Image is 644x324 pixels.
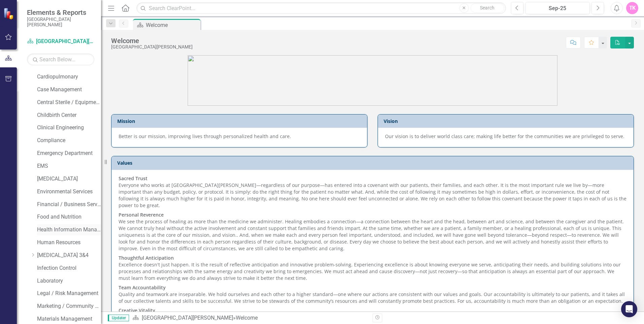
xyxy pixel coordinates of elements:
[37,315,101,323] a: Materials Management
[111,37,193,44] div: Welcome
[528,4,587,12] div: Sep-25
[37,111,101,119] a: Childbirth Center
[37,201,101,208] a: Financial / Business Services
[37,73,101,81] a: Cardiopulmonary
[471,3,504,13] button: Search
[37,277,101,285] a: Laboratory
[108,315,129,321] span: Updater
[626,2,638,14] button: TK
[480,5,494,10] span: Search
[117,119,364,124] h3: Mission
[142,315,233,321] a: [GEOGRAPHIC_DATA][PERSON_NAME]
[37,290,101,297] a: Legal / Risk Management
[117,160,630,165] h3: Values
[146,21,199,29] div: Welcome
[27,17,94,28] small: [GEOGRAPHIC_DATA][PERSON_NAME]
[37,99,101,106] a: Central Sterile / Equipment Distribution
[525,2,590,14] button: Sep-25
[37,162,101,170] a: EMS
[37,264,101,272] a: Infection Control
[384,119,630,124] h3: Vision
[119,284,166,291] strong: Team Accountability
[37,137,101,144] a: Compliance
[37,175,101,183] a: [MEDICAL_DATA]
[37,252,101,259] a: [MEDICAL_DATA] 3&4
[37,213,101,221] a: Food and Nutrition
[119,212,164,218] strong: Personal Reverence
[37,239,101,247] a: Human Resources
[27,38,94,45] a: [GEOGRAPHIC_DATA][PERSON_NAME]
[37,226,101,234] a: Health Information Management
[3,7,15,19] img: ClearPoint Strategy
[27,54,94,65] input: Search Below...
[621,301,637,317] div: Open Intercom Messenger
[236,315,258,321] div: Welcome
[37,86,101,94] a: Case Management
[119,133,360,140] p: Better is our mission, improving lives through personalized health and care.
[119,255,174,261] strong: Thoughtful Anticipation
[136,2,506,14] input: Search ClearPoint...
[119,307,155,314] strong: Creative Vitality
[132,314,367,322] div: »
[119,253,626,283] p: Excellence doesn't just happen. It is the result of reflective anticipation and innovative proble...
[119,175,148,182] strong: Sacred Trust
[119,210,626,253] p: We see the process of healing as more than the medicine we administer. Healing embodies a connect...
[37,150,101,157] a: Emergency Department
[385,133,626,140] p: Our vision is to deliver world class care; making life better for the communities we are privileg...
[37,124,101,132] a: Clinical Engineering
[119,283,626,306] p: Quality and teamwork are inseparable. We hold ourselves and each other to a higher standard—one w...
[27,8,94,17] span: Elements & Reports
[188,55,557,106] img: SJRMC%20new%20logo%203.jpg
[119,175,626,210] p: Everyone who works at [GEOGRAPHIC_DATA][PERSON_NAME]—regardless of our purpose—has entered into a...
[37,188,101,196] a: Environmental Services
[37,302,101,310] a: Marketing / Community Services
[111,44,193,50] div: [GEOGRAPHIC_DATA][PERSON_NAME]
